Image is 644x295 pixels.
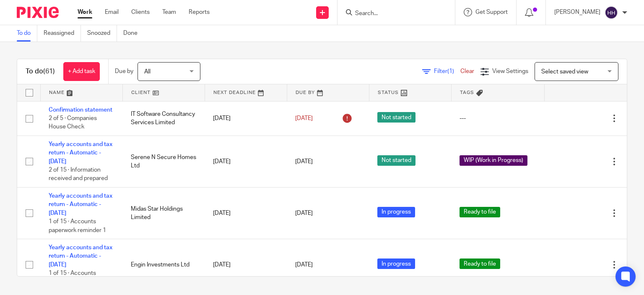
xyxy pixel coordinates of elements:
[122,239,205,291] td: Engin Investments Ltd
[49,107,112,113] a: Confirmation statement
[460,155,527,166] span: WIP (Work in Progress)
[43,68,55,75] span: (61)
[17,7,59,18] img: Pixie
[354,10,430,18] input: Search
[115,67,133,76] p: Due by
[122,101,205,136] td: IT Software Consultancy Services Limited
[49,270,106,285] span: 1 of 15 · Accounts paperwork reminder 1
[377,155,415,166] span: Not started
[105,8,119,16] a: Email
[189,8,210,16] a: Reports
[49,219,106,233] span: 1 of 15 · Accounts paperwork reminder 1
[49,141,112,164] a: Yearly accounts and tax return - Automatic - [DATE]
[87,25,117,42] a: Snoozed
[122,136,205,187] td: Serene N Secure Homes Ltd
[205,239,287,291] td: [DATE]
[78,8,92,16] a: Work
[295,159,313,164] span: [DATE]
[377,207,415,217] span: In progress
[44,25,81,42] a: Reassigned
[205,101,287,136] td: [DATE]
[554,8,600,16] p: [PERSON_NAME]
[295,115,313,121] span: [DATE]
[17,25,37,42] a: To do
[131,8,150,16] a: Clients
[541,69,588,75] span: Select saved view
[162,8,176,16] a: Team
[434,68,460,74] span: Filter
[460,114,536,123] div: ---
[26,67,55,76] h1: To do
[144,69,151,75] span: All
[295,210,313,216] span: [DATE]
[460,258,500,269] span: Ready to file
[475,9,508,15] span: Get Support
[377,258,415,269] span: In progress
[460,207,500,217] span: Ready to file
[49,167,108,182] span: 2 of 15 · Information received and prepared
[492,68,528,74] span: View Settings
[49,115,97,130] span: 2 of 5 · Companies House Check
[447,68,454,74] span: (1)
[63,62,100,81] a: + Add task
[377,112,415,123] span: Not started
[460,68,474,74] a: Clear
[122,188,205,239] td: Midas Star Holdings Limited
[295,262,313,268] span: [DATE]
[205,188,287,239] td: [DATE]
[49,245,112,268] a: Yearly accounts and tax return - Automatic - [DATE]
[49,193,112,216] a: Yearly accounts and tax return - Automatic - [DATE]
[205,136,287,187] td: [DATE]
[605,6,618,19] img: svg%3E
[460,90,474,95] span: Tags
[123,25,144,42] a: Done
